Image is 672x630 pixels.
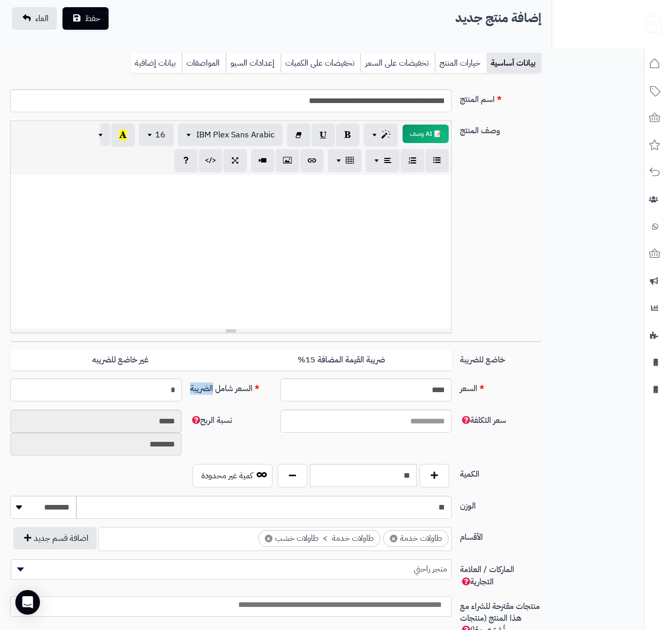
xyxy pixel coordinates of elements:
[13,527,97,550] button: اضافة قسم جديد
[456,350,546,366] label: خاضع للضريبة
[139,124,174,146] button: 16
[131,53,182,73] a: بيانات إضافية
[258,530,381,547] li: طاولات خدمة > طاولات خشب
[456,496,546,512] label: الوزن
[190,414,232,426] span: نسبة الربح
[456,378,546,395] label: السعر
[186,378,276,395] label: السعر شامل الضريبة
[265,535,272,542] span: ×
[460,563,514,588] span: الماركات / العلامة التجارية
[390,535,397,542] span: ×
[226,53,281,73] a: إعدادات السيو
[178,124,283,146] button: IBM Plex Sans Arabic
[11,561,451,577] span: متجر راحتي
[361,53,435,73] a: تخفيضات على السعر
[11,559,452,580] span: متجر راحتي
[62,7,109,30] button: حفظ
[10,350,231,371] label: غير خاضع للضريبه
[460,414,506,426] span: سعر التكلفة
[281,53,361,73] a: تخفيضات على الكميات
[196,129,275,141] span: IBM Plex Sans Arabic
[455,8,541,29] h2: إضافة منتج جديد
[383,530,449,547] li: طاولات خدمة
[456,464,546,480] label: الكمية
[155,129,165,141] span: 16
[487,53,541,73] a: بيانات أساسية
[182,53,226,73] a: المواصفات
[231,350,452,371] label: ضريبة القيمة المضافة 15%
[456,527,546,543] label: الأقسام
[15,590,40,615] div: Open Intercom Messenger
[35,12,49,25] span: الغاء
[435,53,487,73] a: خيارات المنتج
[638,8,662,33] img: logo
[456,89,546,106] label: اسم المنتج
[403,125,449,143] button: 📝 AI وصف
[85,12,100,25] span: حفظ
[456,120,546,137] label: وصف المنتج
[12,7,57,30] a: الغاء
